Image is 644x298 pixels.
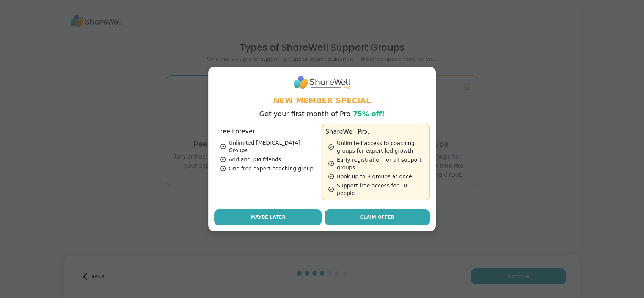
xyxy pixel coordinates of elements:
[294,73,350,92] img: ShareWell Logo
[220,156,319,163] div: Add and DM friends
[328,139,426,154] div: Unlimited access to coaching groups for expert-led growth
[360,214,394,221] span: Claim Offer
[328,173,426,180] div: Book up to 8 groups at once
[214,209,322,225] button: Maybe Later
[259,109,385,119] p: Get your first month of Pro
[220,165,319,172] div: One free expert coaching group
[220,139,319,154] div: Unlimited [MEDICAL_DATA] Groups
[328,182,426,197] div: Support free access for 10 people
[217,127,319,136] h3: Free Forever:
[214,95,430,106] h1: New Member Special
[251,214,286,221] span: Maybe Later
[325,209,430,225] a: Claim Offer
[353,110,385,118] span: 75% off!
[325,127,426,136] h3: ShareWell Pro:
[328,156,426,171] div: Early registration for all support groups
